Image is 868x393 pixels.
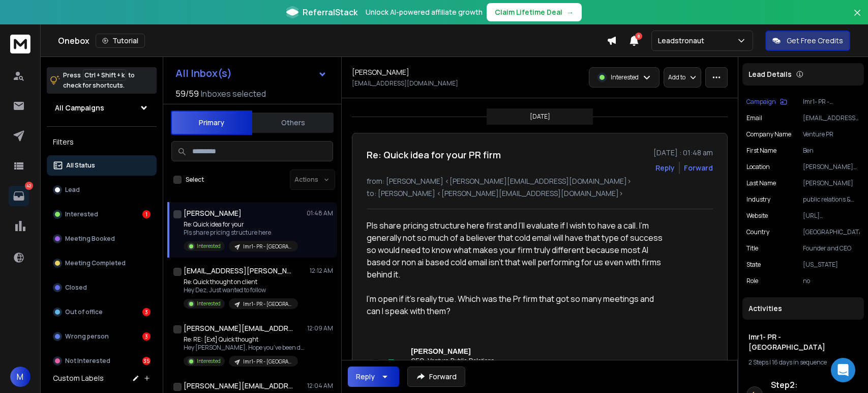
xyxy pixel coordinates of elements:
p: [DATE] [530,113,550,121]
button: Others [252,111,334,134]
button: Campaign [746,98,787,106]
p: [URL][DOMAIN_NAME] [803,212,860,220]
button: All Campaigns [47,98,157,118]
p: Press to check for shortcuts. [63,70,135,91]
p: Re: Quick thought on client [184,278,298,286]
p: Closed [65,284,87,292]
p: to: [PERSON_NAME] <[PERSON_NAME][EMAIL_ADDRESS][DOMAIN_NAME]> [367,188,713,199]
button: Tutorial [96,34,145,48]
p: Add to [668,73,685,81]
p: Last Name [746,179,776,187]
div: 3 [142,308,151,316]
p: [EMAIL_ADDRESS][DOMAIN_NAME] [803,114,860,122]
div: Reply [356,372,375,382]
p: Interested [65,210,98,218]
h1: All Inbox(s) [175,68,232,78]
p: Interested [197,300,221,307]
button: Get Free Credits [765,31,850,51]
button: Meeting Completed [47,253,157,273]
p: Campaign [746,98,776,106]
h1: [PERSON_NAME][EMAIL_ADDRESS][DOMAIN_NAME] [184,381,295,391]
p: Interested [197,242,221,250]
p: location [746,163,770,171]
p: no [803,277,860,285]
p: Ben [803,147,860,155]
p: Meeting Completed [65,259,126,267]
p: [GEOGRAPHIC_DATA] [803,228,860,236]
p: 12:09 AM [307,324,333,332]
h1: [EMAIL_ADDRESS][PERSON_NAME][DOMAIN_NAME] [184,266,295,276]
p: [DATE] : 01:48 am [653,148,713,158]
h3: Custom Labels [53,373,104,383]
p: Imr1- PR - [GEOGRAPHIC_DATA] [243,358,292,366]
button: Closed [47,277,157,298]
span: CEO, Venture Public Relations [411,357,494,364]
p: Out of office [65,308,103,316]
div: Forward [684,163,713,173]
p: Hey Dez, Just wanted to follow [184,286,298,294]
h6: Step 2 : [771,379,860,391]
span: ReferralStack [303,6,357,18]
div: 1 [142,210,151,218]
span: → [566,7,574,17]
button: Interested1 [47,204,157,224]
p: Lead Details [749,69,792,79]
span: [PERSON_NAME] [411,347,470,355]
p: 42 [25,182,33,190]
p: Leadstronaut [658,36,708,46]
h1: All Campaigns [55,103,104,113]
button: M [10,367,31,387]
div: Onebox [58,34,607,48]
h3: Inboxes selected [201,88,266,100]
p: Imr1- PR - [GEOGRAPHIC_DATA] [243,243,292,250]
p: 12:12 AM [310,267,333,275]
h1: Imr1- PR - [GEOGRAPHIC_DATA] [749,332,858,352]
p: All Status [66,161,95,170]
p: industry [746,195,770,204]
button: Wrong person3 [47,326,157,347]
span: 16 days in sequence [772,358,827,367]
p: from: [PERSON_NAME] <[PERSON_NAME][EMAIL_ADDRESS][DOMAIN_NAME]> [367,176,713,186]
p: Imr1- PR - [GEOGRAPHIC_DATA] [803,98,860,106]
p: Company Name [746,130,791,138]
div: | [749,358,858,367]
p: Interested [197,357,221,365]
p: Imr1- PR - [GEOGRAPHIC_DATA] [243,300,292,308]
p: Interested [611,73,639,81]
button: Meeting Booked [47,229,157,249]
p: Get Free Credits [787,36,843,46]
span: 8 [635,33,642,40]
p: Unlock AI-powered affiliate growth [366,7,483,17]
p: Email [746,114,762,122]
div: 35 [142,357,151,365]
p: website [746,212,768,220]
button: Close banner [851,6,864,31]
a: 42 [9,186,29,206]
div: Open Intercom Messenger [831,358,855,382]
p: Meeting Booked [65,235,115,243]
p: [PERSON_NAME][GEOGRAPHIC_DATA] [803,163,860,171]
p: 12:04 AM [307,382,333,390]
p: Re: RE: [Ext] Quick thought [184,335,306,344]
button: All Inbox(s) [167,63,335,83]
p: Lead [65,186,80,194]
p: Country [746,228,769,236]
span: Ctrl + Shift + k [83,69,126,81]
p: First Name [746,147,776,155]
p: 01:48 AM [307,209,333,217]
button: Out of office3 [47,302,157,322]
h1: [PERSON_NAME] [184,208,242,218]
p: role [746,277,758,285]
p: State [746,261,761,269]
p: title [746,244,758,252]
button: Claim Lifetime Deal→ [487,3,582,21]
p: Hey [PERSON_NAME], Hope you’ve been doing [184,344,306,352]
label: Select [186,176,204,184]
div: 3 [142,332,151,341]
p: Not Interested [65,357,110,365]
button: Lead [47,180,157,200]
p: Pls share pricing structure here [184,229,298,237]
p: [EMAIL_ADDRESS][DOMAIN_NAME] [352,79,458,88]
